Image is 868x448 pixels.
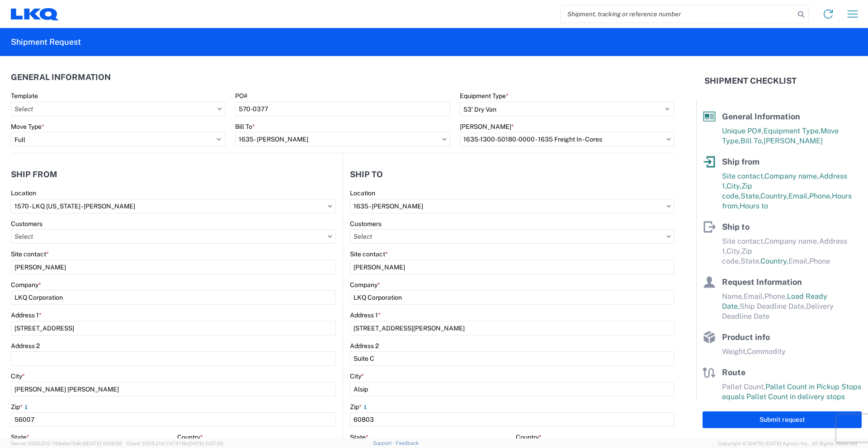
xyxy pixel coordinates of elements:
span: Ship Deadline Date, [740,302,806,311]
input: Select [235,132,450,146]
label: Country [516,433,542,441]
span: Phone, [809,192,832,200]
label: Zip [350,403,369,411]
label: [PERSON_NAME] [460,123,514,131]
span: Phone, [764,292,787,301]
span: Ship from [722,157,759,166]
label: PO# [235,92,247,100]
input: Select [460,132,675,146]
span: [DATE] 11:37:29 [188,441,223,446]
span: Site contact, [722,172,764,180]
a: Feedback [396,440,419,446]
span: General Information [722,112,800,121]
span: [PERSON_NAME] [764,137,823,145]
span: Email, [744,292,764,301]
span: Copyright © [DATE]-[DATE] Agistix Inc., All Rights Reserved [718,439,857,448]
label: Bill To [235,123,255,131]
span: Pallet Count, [722,382,765,391]
h2: Shipment Request [11,37,81,47]
label: Site contact [11,250,49,258]
h2: Shipment Checklist [704,75,797,86]
span: Company name, [764,172,819,180]
span: State, [741,192,760,200]
span: Request Information [722,277,802,287]
h2: General Information [11,73,111,82]
input: Select [11,229,336,244]
span: Ship to [722,222,750,231]
a: Support [373,440,396,446]
input: Select [350,199,675,213]
label: Site contact [350,250,388,258]
span: Pallet Count in Pickup Stops equals Pallet Count in delivery stops [722,382,861,401]
span: City, [726,247,741,255]
label: Customers [11,220,42,228]
span: Weight, [722,347,747,356]
span: Company name, [764,237,819,245]
span: Phone [809,257,830,265]
label: Move Type [11,123,44,131]
label: Customers [350,220,382,228]
label: City [350,372,364,380]
input: Shipment, tracking or reference number [561,5,795,23]
span: Hours to [740,202,768,210]
span: Server: 2025.21.0-769a9a7b8c3 [11,441,122,446]
label: Address 2 [11,342,40,350]
label: Location [11,189,36,197]
span: Route [722,368,745,377]
span: Bill To, [741,137,764,145]
span: Country, [760,192,788,200]
span: Email, [788,257,809,265]
span: Product info [722,332,770,342]
label: Address 2 [350,342,379,350]
span: Name, [722,292,744,301]
h2: Ship from [11,170,57,179]
label: Address 1 [11,311,42,319]
h2: Ship to [350,170,383,179]
span: Equipment Type, [764,127,821,135]
span: [DATE] 10:09:35 [85,441,122,446]
label: City [11,372,25,380]
button: Submit request [703,411,862,428]
label: State [11,433,29,441]
label: Template [11,92,38,100]
label: Location [350,189,375,197]
label: Country [177,433,203,441]
label: Address 1 [350,311,381,319]
span: City, [726,182,741,190]
input: Select [350,229,675,244]
span: Country, [760,257,788,265]
label: Zip [11,403,30,411]
span: Site contact, [722,237,764,245]
label: State [350,433,368,441]
label: Equipment Type [460,92,509,100]
label: Company [11,281,41,289]
span: Unique PO#, [722,127,764,135]
input: Select [11,199,336,213]
label: Company [350,281,380,289]
span: Client: 2025.21.0-7d7479b [126,441,223,446]
span: State, [741,257,760,265]
span: Commodity [747,347,786,356]
input: Select [11,102,226,116]
span: Email, [788,192,809,200]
